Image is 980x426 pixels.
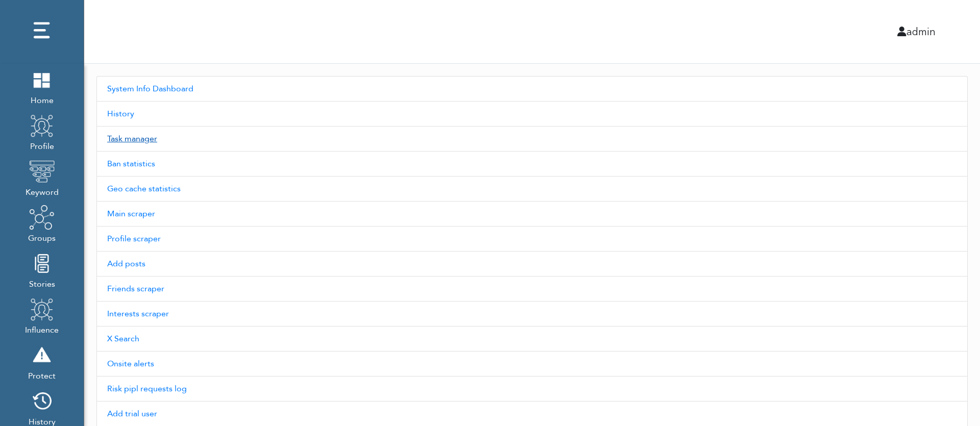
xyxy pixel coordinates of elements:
[96,177,968,202] a: Geo cache statistics
[29,113,55,138] img: profile.png
[96,377,968,402] a: Risk pipl requests log
[96,152,968,177] a: Ban statistics
[29,18,55,43] img: dots.png
[96,302,968,327] a: Interests scraper
[29,67,55,92] img: home.png
[96,76,968,102] a: System Info Dashboard
[29,342,55,368] img: risk.png
[29,159,55,184] img: keyword.png
[28,368,56,382] span: Protect
[96,127,968,152] a: Task manager
[96,277,968,302] a: Friends scraper
[29,205,55,230] img: groups.png
[96,227,968,252] a: Profile scraper
[29,138,55,153] span: Profile
[28,230,56,244] span: Groups
[26,184,59,198] span: Keyword
[25,322,59,336] span: Influence
[29,276,55,290] span: Stories
[96,352,968,377] a: Onsite alerts
[29,388,55,414] img: history.png
[96,202,968,227] a: Main scraper
[29,296,55,322] img: profile.png
[96,252,968,277] a: Add posts
[29,250,55,276] img: stories.png
[96,327,968,352] a: X Search
[29,92,55,107] span: Home
[510,24,943,39] div: admin
[96,102,968,127] a: History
